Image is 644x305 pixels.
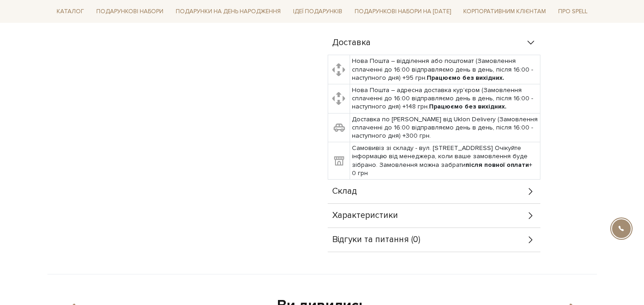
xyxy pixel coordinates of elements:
a: Подарункові набори [93,5,167,19]
a: Про Spell [555,5,591,19]
td: Нова Пошта – відділення або поштомат (Замовлення сплаченні до 16:00 відправляємо день в день, піс... [350,55,540,84]
td: Самовивіз зі складу - вул. [STREET_ADDRESS] Очікуйте інформацію від менеджера, коли ваше замовлен... [350,142,540,180]
span: Доставка [332,39,371,47]
a: Каталог [53,5,88,19]
b: після повної оплати [466,161,529,169]
b: Працюємо без вихідних. [427,74,504,82]
a: Подарункові набори на [DATE] [351,4,455,19]
span: Склад [332,187,357,196]
span: Відгуки та питання (0) [332,236,420,244]
a: Подарунки на День народження [172,5,284,19]
a: Ідеї подарунків [289,5,346,19]
td: Доставка по [PERSON_NAME] від Uklon Delivery (Замовлення сплаченні до 16:00 відправляємо день в д... [350,113,540,142]
td: Нова Пошта – адресна доставка кур'єром (Замовлення сплаченні до 16:00 відправляємо день в день, п... [350,84,540,114]
b: Працюємо без вихідних. [429,103,507,110]
span: Характеристики [332,212,398,220]
a: Корпоративним клієнтам [460,4,550,19]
